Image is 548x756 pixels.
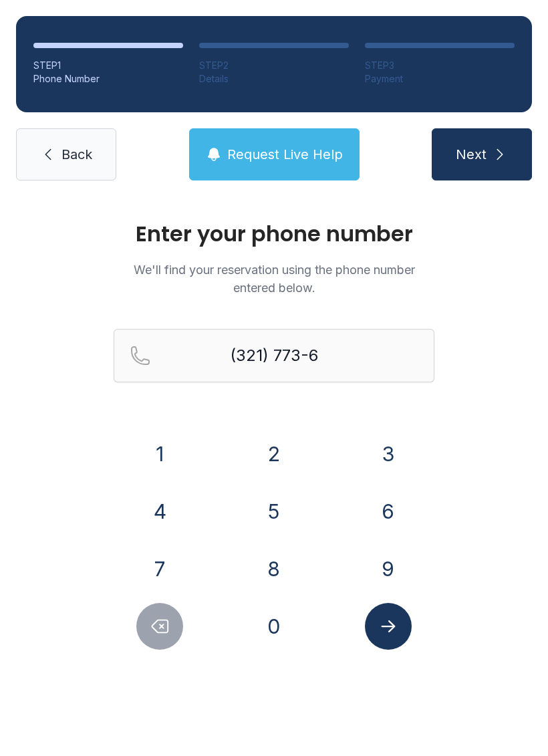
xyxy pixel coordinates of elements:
h1: Enter your phone number [114,223,434,245]
button: Delete number [136,603,183,650]
button: 9 [365,545,412,592]
button: 5 [251,488,297,535]
button: 0 [251,603,297,650]
span: Next [456,145,487,164]
span: Back [61,145,92,164]
button: 7 [136,545,183,592]
div: Payment [365,72,515,86]
span: Request Live Help [227,145,343,164]
div: STEP 2 [199,59,349,72]
div: STEP 3 [365,59,515,72]
button: Submit lookup form [365,603,412,650]
p: We'll find your reservation using the phone number entered below. [114,261,434,297]
button: 3 [365,430,412,477]
button: 2 [251,430,297,477]
input: Reservation phone number [114,329,434,382]
div: Details [199,72,349,86]
div: STEP 1 [33,59,183,72]
div: Phone Number [33,72,183,86]
button: 1 [136,430,183,477]
button: 6 [365,488,412,535]
button: 8 [251,545,297,592]
button: 4 [136,488,183,535]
